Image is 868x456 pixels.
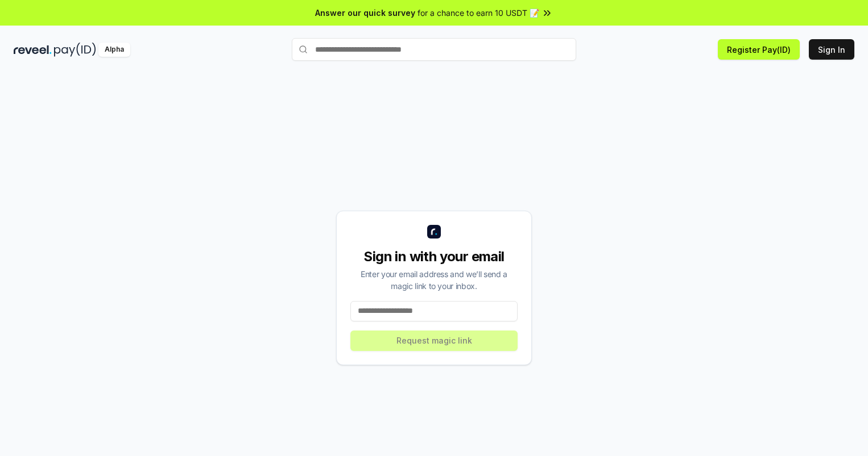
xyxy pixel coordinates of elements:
span: for a chance to earn 10 USDT 📝 [418,7,539,19]
span: Answer our quick survey [315,7,415,19]
div: Enter your email address and we’ll send a magic link to your inbox. [350,268,518,292]
button: Sign In [809,39,854,60]
img: pay_id [54,43,96,57]
button: Register Pay(ID) [718,39,800,60]
img: logo_small [427,225,441,239]
div: Alpha [98,43,130,57]
div: Sign in with your email [350,248,518,266]
img: reveel_dark [14,43,52,57]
